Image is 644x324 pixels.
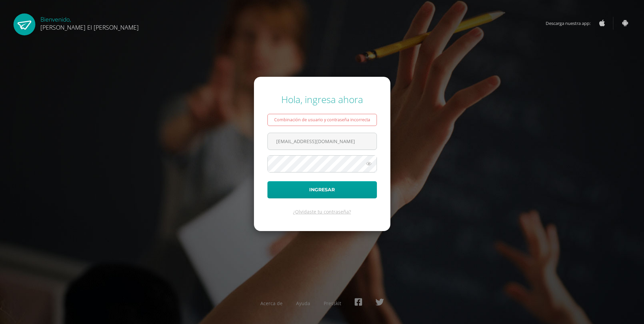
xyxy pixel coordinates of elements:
[296,300,310,306] a: Ayuda
[40,13,139,31] div: Bienvenido,
[293,208,351,215] a: ¿Olvidaste tu contraseña?
[546,17,597,30] span: Descarga nuestra app:
[267,93,377,106] div: Hola, ingresa ahora
[267,114,377,126] div: Combinación de usuario y contraseña incorrecta
[268,133,377,150] input: Correo electrónico o usuario
[324,300,341,306] a: Presskit
[260,300,283,306] a: Acerca de
[267,181,377,198] button: Ingresar
[40,23,139,31] span: [PERSON_NAME] El [PERSON_NAME]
